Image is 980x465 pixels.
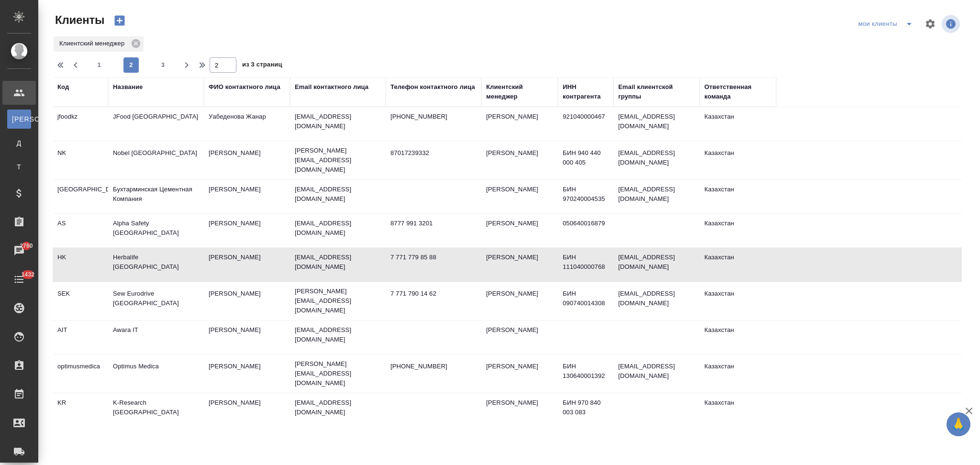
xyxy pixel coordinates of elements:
[108,321,204,354] td: Awara IT
[295,185,381,204] p: [EMAIL_ADDRESS][DOMAIN_NAME]
[53,284,108,318] td: SEK
[12,138,26,148] span: Д
[53,107,108,141] td: jfoodkz
[209,82,280,92] div: ФИО контактного лица
[57,82,69,92] div: Код
[700,248,776,281] td: Казахстан
[481,180,558,213] td: [PERSON_NAME]
[613,144,700,177] td: [EMAIL_ADDRESS][DOMAIN_NAME]
[390,219,477,228] p: 8777 991 3201
[481,248,558,281] td: [PERSON_NAME]
[481,284,558,318] td: [PERSON_NAME]
[390,148,477,158] p: 87017239332
[59,39,128,48] p: Клиентский менеджер
[700,393,776,427] td: Казахстан
[53,357,108,390] td: optimusmedica
[295,287,381,315] p: [PERSON_NAME][EMAIL_ADDRESS][DOMAIN_NAME]
[108,12,131,29] button: Создать
[558,107,613,141] td: 921040000467
[942,15,962,33] span: Посмотреть информацию
[919,12,942,35] span: Настроить таблицу
[390,253,477,262] p: 7 771 779 85 88
[700,180,776,213] td: Казахстан
[700,107,776,141] td: Казахстан
[295,82,368,92] div: Email контактного лица
[856,16,919,32] div: split button
[390,82,475,92] div: Телефон контактного лица
[156,57,171,73] button: 3
[204,144,290,177] td: [PERSON_NAME]
[295,219,381,238] p: [EMAIL_ADDRESS][DOMAIN_NAME]
[12,114,26,124] span: [PERSON_NAME]
[390,362,477,371] p: [PHONE_NUMBER]
[481,321,558,354] td: [PERSON_NAME]
[481,144,558,177] td: [PERSON_NAME]
[53,393,108,427] td: KR
[947,412,970,436] button: 🙏
[54,36,144,52] div: Клиентский менеджер
[204,284,290,318] td: [PERSON_NAME]
[108,144,204,177] td: Nobel [GEOGRAPHIC_DATA]
[156,60,171,70] span: 3
[700,284,776,318] td: Казахстан
[613,357,700,390] td: [EMAIL_ADDRESS][DOMAIN_NAME]
[108,180,204,213] td: Бухтарминская Цементная Компания
[91,60,107,70] span: 1
[2,267,36,291] a: 1432
[204,107,290,141] td: Уабеденова Жанар
[53,144,108,177] td: NK
[390,112,477,122] p: [PHONE_NUMBER]
[700,321,776,354] td: Казахстан
[700,144,776,177] td: Казахстан
[558,357,613,390] td: БИН 130640001392
[7,157,31,177] a: Т
[204,321,290,354] td: [PERSON_NAME]
[7,133,31,153] a: Д
[295,112,381,131] p: [EMAIL_ADDRESS][DOMAIN_NAME]
[204,357,290,390] td: [PERSON_NAME]
[242,59,282,73] span: из 3 страниц
[204,214,290,247] td: [PERSON_NAME]
[53,321,108,354] td: AIT
[108,248,204,281] td: Herbalife [GEOGRAPHIC_DATA]
[53,12,104,28] span: Клиенты
[618,82,695,101] div: Email клиентской группы
[486,82,553,101] div: Клиентский менеджер
[108,107,204,141] td: JFood [GEOGRAPHIC_DATA]
[295,359,381,388] p: [PERSON_NAME][EMAIL_ADDRESS][DOMAIN_NAME]
[7,110,31,129] a: [PERSON_NAME]
[12,162,26,172] span: Т
[700,357,776,390] td: Казахстан
[53,214,108,247] td: AS
[2,239,36,263] a: 2760
[558,144,613,177] td: БИН 940 440 000 405
[295,253,381,272] p: [EMAIL_ADDRESS][DOMAIN_NAME]
[700,214,776,247] td: Казахстан
[481,357,558,390] td: [PERSON_NAME]
[390,289,477,299] p: 7 771 790 14 62
[204,180,290,213] td: [PERSON_NAME]
[558,284,613,318] td: БИН 090740014308
[613,107,700,141] td: [EMAIL_ADDRESS][DOMAIN_NAME]
[295,146,381,175] p: [PERSON_NAME][EMAIL_ADDRESS][DOMAIN_NAME]
[558,180,613,213] td: БИН 970240004535
[613,284,700,318] td: [EMAIL_ADDRESS][DOMAIN_NAME]
[558,393,613,427] td: БИН 970 840 003 083
[558,248,613,281] td: БИН 111040000768
[295,398,381,417] p: [EMAIL_ADDRESS][DOMAIN_NAME]
[613,180,700,213] td: [EMAIL_ADDRESS][DOMAIN_NAME]
[558,214,613,247] td: 050640016879
[91,57,107,73] button: 1
[108,284,204,318] td: Sew Eurodrive [GEOGRAPHIC_DATA]
[204,248,290,281] td: [PERSON_NAME]
[481,214,558,247] td: [PERSON_NAME]
[108,214,204,247] td: Alpha Safety [GEOGRAPHIC_DATA]
[295,325,381,344] p: [EMAIL_ADDRESS][DOMAIN_NAME]
[16,270,40,279] span: 1432
[53,180,108,213] td: [GEOGRAPHIC_DATA]
[950,414,967,434] span: 🙏
[113,82,143,92] div: Название
[613,248,700,281] td: [EMAIL_ADDRESS][DOMAIN_NAME]
[53,248,108,281] td: HK
[14,241,38,251] span: 2760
